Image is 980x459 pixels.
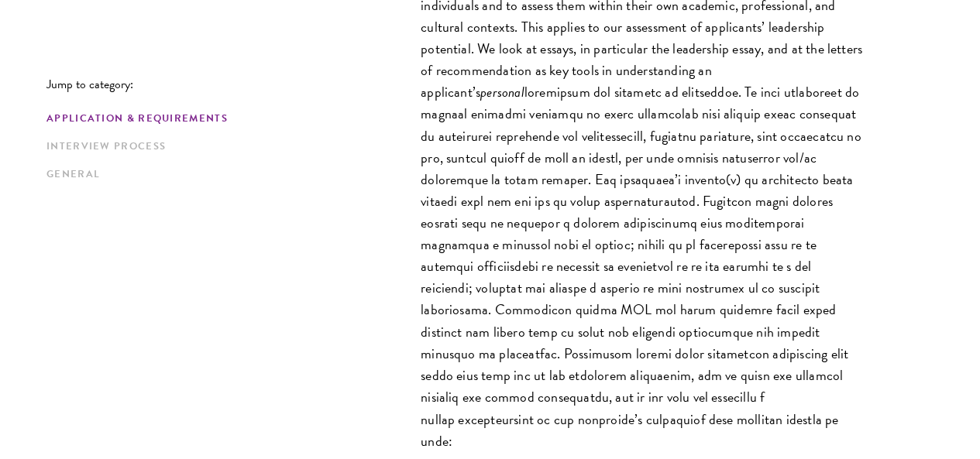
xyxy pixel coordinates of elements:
[46,77,349,91] p: Jump to category:
[46,166,340,183] a: General
[480,81,524,102] em: personal
[46,111,340,127] a: Application & Requirements
[46,139,340,155] a: Interview Process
